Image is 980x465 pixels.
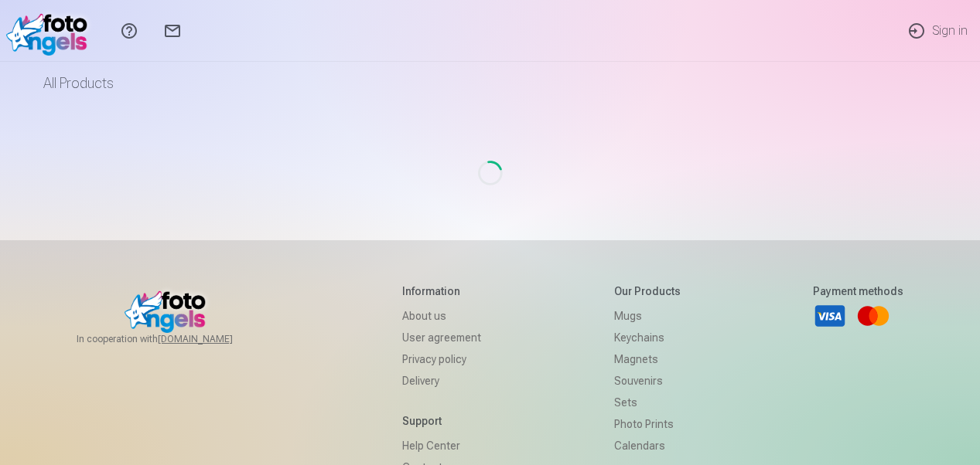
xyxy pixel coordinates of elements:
a: Visa [813,299,847,333]
a: Magnets [614,348,681,370]
a: Mastercard [856,299,890,333]
h5: Payment methods [813,283,903,299]
a: Mugs [614,305,681,327]
a: Keychains [614,327,681,348]
a: Photo prints [614,413,681,435]
span: In cooperation with [77,333,270,345]
a: Souvenirs [614,370,681,392]
a: [DOMAIN_NAME] [158,333,270,345]
a: User agreement [402,327,481,348]
h5: Our products [614,283,681,299]
a: About us [402,305,481,327]
img: /v1 [6,6,95,56]
h5: Information [402,283,481,299]
h5: Support [402,413,481,429]
a: Sets [614,392,681,413]
a: Calendars [614,435,681,457]
a: Help Center [402,435,481,457]
a: Privacy policy [402,348,481,370]
a: Delivery [402,370,481,392]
